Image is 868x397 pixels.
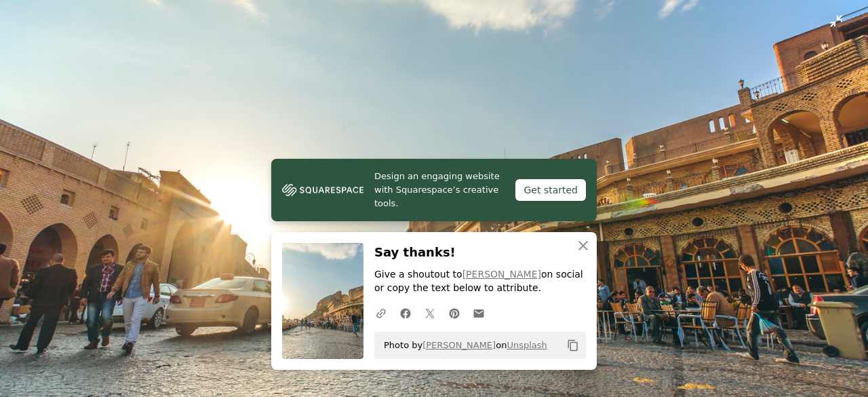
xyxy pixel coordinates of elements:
span: Design an engaging website with Squarespace’s creative tools. [374,170,505,210]
button: Copy to clipboard [561,334,585,357]
img: file-1606177908946-d1eed1cbe4f5image [282,180,363,200]
a: Share on Facebook [393,299,418,326]
span: Photo by on [377,335,547,356]
a: Unsplash [507,340,547,350]
a: Share on Twitter [418,299,442,326]
a: [PERSON_NAME] [422,340,496,350]
h3: Say thanks! [374,243,586,263]
div: Get started [515,179,586,201]
a: Design an engaging website with Squarespace’s creative tools.Get started [271,159,597,221]
a: Share on Pinterest [442,299,467,326]
a: [PERSON_NAME] [462,269,541,280]
a: Share over email [467,299,491,326]
p: Give a shoutout to on social or copy the text below to attribute. [374,268,586,295]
